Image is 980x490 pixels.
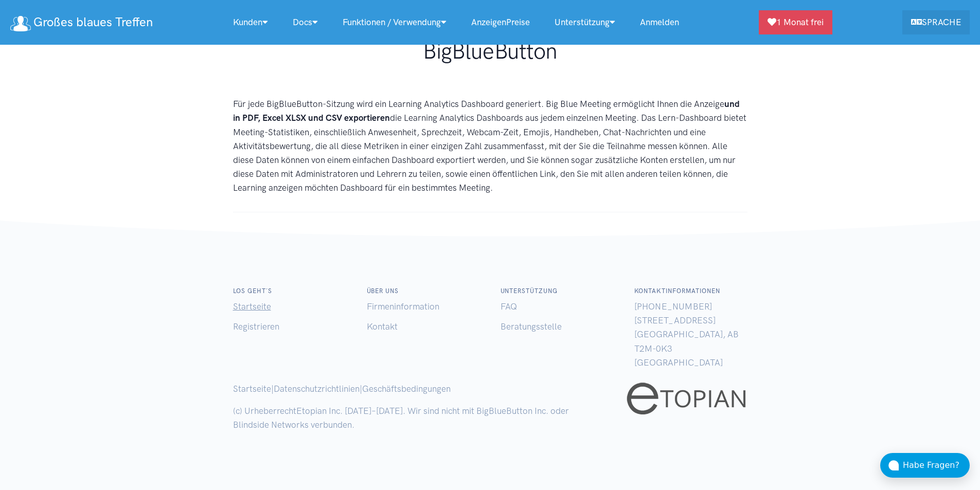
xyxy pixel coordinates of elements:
a: Docs [280,11,330,33]
a: Firmeninformation [367,301,439,312]
a: Unterstützung [542,11,628,33]
a: Geschäftsbedingungen [362,384,451,394]
img: Logo [10,16,31,31]
img: etopian-logo-black.png [625,382,747,415]
a: Startseite [233,301,271,312]
a: SPRACHE [902,10,970,34]
a: Etopian Inc. [DATE]–[DATE] [296,406,403,416]
h6: Kontaktinformationen [634,286,747,296]
a: Beratungsstelle [501,321,562,332]
a: Registrieren [233,321,279,332]
a: AnzeigenPreise [459,11,542,33]
a: Großes blaues Treffen [10,11,153,33]
a: FAQ [501,301,517,312]
a: 1 Monat frei [759,10,832,34]
a: Anmelden [628,11,691,33]
a: Kunden [221,11,280,33]
h6: Los geht´s [233,286,346,296]
a: Funktionen / Verwendung [330,11,459,33]
button: Habe Fragen? [880,453,970,478]
p: Für jede BigBlueButton-Sitzung wird ein Learning Analytics Dashboard generiert. Big Blue Meeting ... [233,97,747,195]
h6: Über uns [367,286,480,296]
div: Habe Fragen? [903,459,970,472]
a: Kontakt [367,321,398,332]
p: (c) Urheberrecht . Wir sind nicht mit BigBlueButton Inc. oder Blindside Networks verbunden. [233,404,569,432]
a: Datenschutzrichtlinien [274,384,360,394]
span: [PHONE_NUMBER] [STREET_ADDRESS] [GEOGRAPHIC_DATA], AB T2M-0K3 [GEOGRAPHIC_DATA] [634,301,739,368]
a: Startseite [233,384,271,394]
p: | | [233,382,451,396]
h6: Unterstützung [501,286,614,296]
